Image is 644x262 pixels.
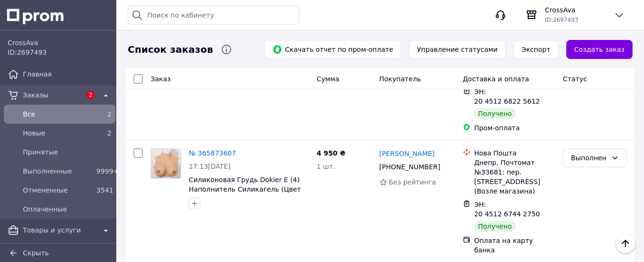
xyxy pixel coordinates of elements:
span: Отмененные [23,185,92,195]
div: Днепр, Почтомат №33681: пер. [STREET_ADDRESS] (Возле магазина) [474,158,555,196]
span: Без рейтинга [389,178,436,186]
span: Покупатель [379,75,421,83]
span: 2 [107,110,112,118]
a: Силиконовая Грудь Dokier E (4) Наполнитель Силикагель (Цвет №2) [189,176,301,203]
img: Фото товару [151,149,181,178]
button: Экспорт [513,40,559,59]
span: Главная [23,69,112,79]
div: Нова Пошта [474,148,555,158]
span: CrossAva [545,5,606,15]
span: 3541 [96,186,113,194]
input: Поиск по кабинету [128,6,299,25]
span: ID: 2697493 [545,17,578,23]
span: Список заказов [128,43,213,57]
button: Управление статусами [409,40,506,59]
span: Все [23,109,92,119]
div: Получено [474,108,516,119]
a: Фото товару [151,148,181,179]
a: № 365873607 [189,149,236,157]
span: Оплаченные [23,204,112,214]
button: Наверх [615,233,635,253]
button: Скачать отчет по пром-оплате [264,40,401,59]
div: Выполнен [571,153,607,163]
span: Выполненные [23,166,92,176]
span: Заказ [151,75,171,83]
span: 4 950 ₴ [317,149,346,157]
span: 17:13[DATE] [189,163,231,170]
div: Пром-оплата [474,123,555,133]
span: CrossAva [8,38,112,48]
span: Сумма [317,75,339,83]
span: 2 [86,91,95,99]
div: Получено [474,221,516,232]
span: Статус [563,75,587,83]
a: Создать заказ [566,40,633,59]
span: ЭН: 20 4512 6744 2750 [474,201,540,218]
span: Доставка и оплата [463,75,529,83]
span: ID: 2697493 [8,49,47,56]
span: Новые [23,128,92,138]
span: Товары и услуги [23,225,96,235]
span: 1 шт. [317,163,335,170]
span: 9999+ [96,167,119,175]
span: Заказы [23,90,81,100]
span: Скрыть [23,249,49,257]
div: [PHONE_NUMBER] [378,160,442,174]
span: 2 [107,129,112,137]
span: Принятые [23,147,112,157]
div: Оплата на карту банка [474,236,555,255]
a: [PERSON_NAME] [379,149,435,158]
